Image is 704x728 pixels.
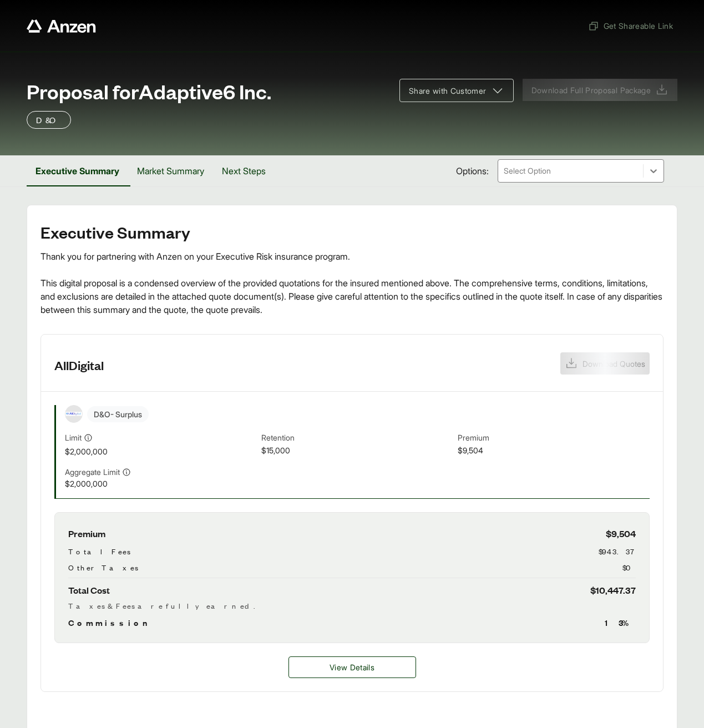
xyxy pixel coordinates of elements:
span: Retention [261,432,453,444]
span: Premium [458,432,650,444]
span: $0 [622,562,636,573]
span: Total Cost [68,583,110,598]
span: $2,000,000 [65,478,257,489]
span: Share with Customer [409,85,487,97]
span: $2,000,000 [65,446,257,457]
span: $15,000 [261,444,453,457]
a: Anzen website [27,19,96,33]
div: Thank you for partnering with Anzen on your Executive Risk insurance program. This digital propos... [40,250,664,316]
h3: AllDigital [54,357,104,373]
h2: Executive Summary [40,223,664,241]
span: $9,504 [458,444,650,457]
span: Options: [456,164,489,178]
span: D&O - Surplus [87,406,149,422]
span: Commission [68,616,153,629]
span: 13 % [605,616,636,629]
span: Premium [68,526,105,541]
span: $943.37 [599,545,636,557]
span: Aggregate Limit [65,466,120,478]
button: Share with Customer [399,79,514,102]
button: Market Summary [128,155,213,186]
span: Limit [65,432,82,443]
span: Proposal for Adaptive6 Inc. [27,80,271,102]
button: Get Shareable Link [584,16,677,36]
span: View Details [330,661,374,673]
div: Taxes & Fees are fully earned. [68,600,636,611]
a: AllDigital details [288,656,416,678]
button: Next Steps [213,155,275,186]
span: Get Shareable Link [588,20,673,32]
span: $9,504 [606,526,636,541]
span: Other Taxes [68,562,138,573]
span: Download Full Proposal Package [531,84,651,96]
span: Total Fees [68,545,130,557]
span: $10,447.37 [590,583,636,598]
button: View Details [288,656,416,678]
img: AllDigital [65,412,82,416]
p: D&O [36,113,62,127]
button: Executive Summary [27,155,128,186]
